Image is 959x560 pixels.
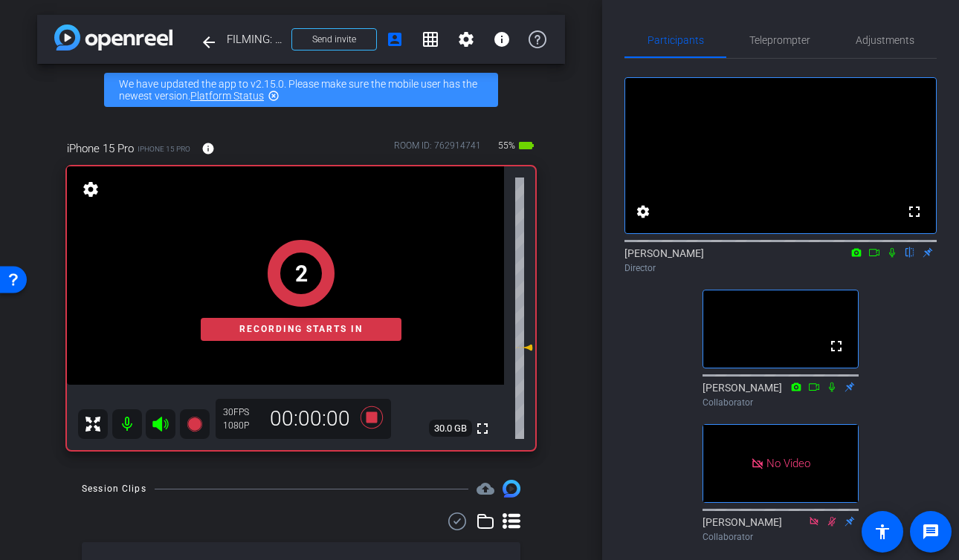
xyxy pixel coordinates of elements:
[634,203,652,221] mat-icon: settings
[312,33,356,45] span: Send invite
[201,318,401,341] div: Recording starts in
[703,396,859,409] div: Collaborator
[422,30,439,48] mat-icon: grid_on
[457,30,475,48] mat-icon: settings
[268,90,280,102] mat-icon: highlight_off
[386,30,404,48] mat-icon: account_box
[749,35,810,45] span: Teleprompter
[624,261,937,275] div: Director
[827,337,845,355] mat-icon: fullscreen
[477,480,494,498] span: Destinations for your clips
[624,246,937,275] div: [PERSON_NAME]
[104,73,498,107] div: We have updated the app to v2.15.0. Please make sure the mobile user has the newest version.
[905,203,923,221] mat-icon: fullscreen
[477,480,494,498] mat-icon: cloud_upload
[54,25,172,51] img: app-logo
[295,257,308,290] div: 2
[503,480,520,498] img: Session clips
[766,456,810,469] span: No Video
[493,30,511,48] mat-icon: info
[874,523,891,541] mat-icon: accessibility
[227,25,282,54] span: FILMING: [PERSON_NAME]
[190,90,264,102] a: Platform Status
[200,33,218,51] mat-icon: arrow_back
[291,28,377,51] button: Send invite
[82,481,146,496] div: Session Clips
[901,245,919,258] mat-icon: flip
[703,380,859,409] div: [PERSON_NAME]
[856,35,914,45] span: Adjustments
[648,35,704,45] span: Participants
[703,515,859,544] div: [PERSON_NAME]
[703,530,859,544] div: Collaborator
[922,523,940,541] mat-icon: message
